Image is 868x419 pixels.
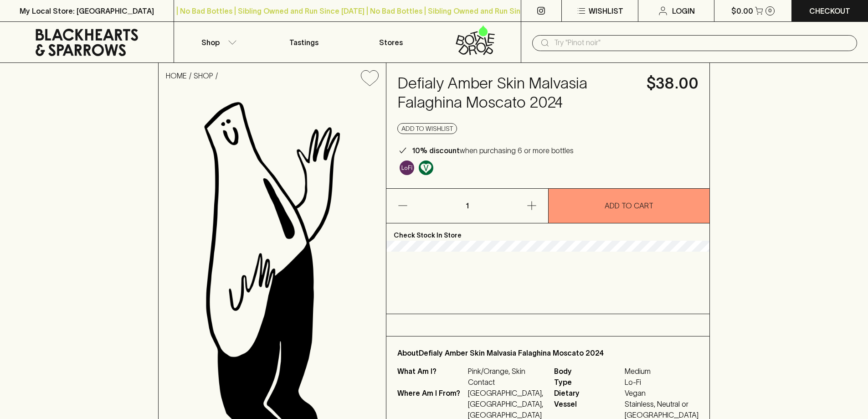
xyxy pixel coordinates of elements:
p: Stores [379,37,403,48]
p: Login [672,5,695,16]
a: SHOP [194,72,213,80]
p: Checkout [809,5,850,16]
p: 1 [456,189,478,223]
p: Pink/Orange, Skin Contact [468,366,543,388]
span: Lo-Fi [625,377,699,388]
span: Vegan [625,388,699,398]
a: Made without the use of any animal products. [416,158,436,177]
a: Some may call it natural, others minimum intervention, either way, it’s hands off & maybe even a ... [397,158,416,177]
a: Stores [348,22,434,62]
button: ADD TO CART [549,189,710,223]
a: Tastings [261,22,347,62]
p: Wishlist [589,5,623,16]
img: Vegan [419,160,433,175]
p: My Local Store: [GEOGRAPHIC_DATA] [20,5,154,16]
p: ADD TO CART [605,200,653,211]
b: 10% discount [412,146,460,155]
p: when purchasing 6 or more bottles [412,145,574,156]
span: Medium [625,366,699,377]
p: Shop [201,37,220,48]
button: Add to wishlist [357,67,382,90]
p: What Am I? [397,366,466,388]
p: Tastings [289,37,318,48]
input: Try "Pinot noir" [554,36,850,50]
button: Add to wishlist [397,123,457,134]
p: Check Stock In Store [386,223,709,241]
button: Shop [174,22,261,62]
p: 0 [768,8,772,13]
p: $0.00 [731,5,753,16]
span: Body [554,366,622,377]
p: About Defialy Amber Skin Malvasia Falaghina Moscato 2024 [397,347,699,358]
img: Lo-Fi [400,160,414,175]
span: Type [554,377,622,388]
a: HOME [166,72,187,80]
h4: $38.00 [647,74,699,93]
span: Dietary [554,388,622,398]
h4: Defialy Amber Skin Malvasia Falaghina Moscato 2024 [397,74,636,112]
